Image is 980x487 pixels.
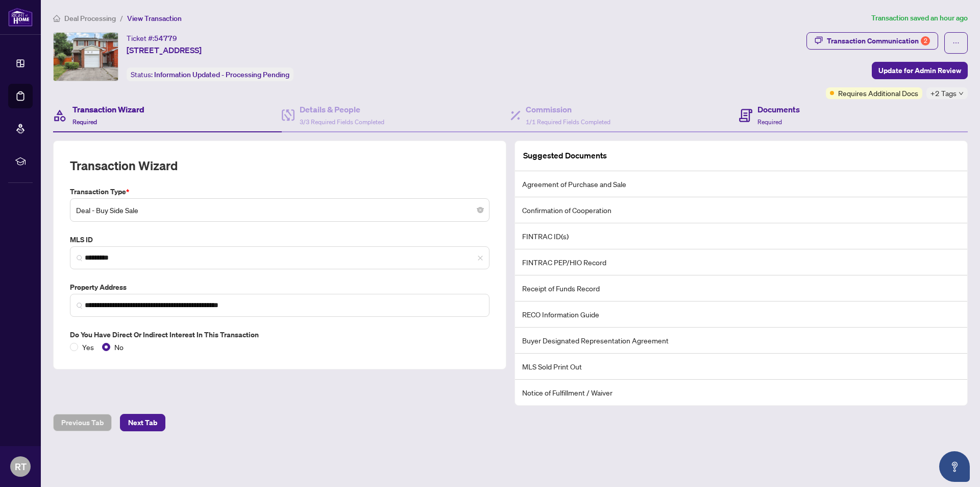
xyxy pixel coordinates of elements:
span: close-circle [477,207,483,213]
li: Notice of Fulfillment / Waiver [515,380,967,405]
button: Open asap [939,451,970,482]
span: View Transaction [127,14,182,23]
li: Agreement of Purchase and Sale [515,171,967,197]
img: IMG-N12381146_1.jpg [54,33,118,81]
span: down [959,91,964,96]
li: FINTRAC ID(s) [515,223,967,249]
span: Yes [78,341,98,353]
img: logo [8,8,33,27]
span: ellipsis [952,39,960,47]
li: RECO Information Guide [515,302,967,328]
span: Deal Processing [64,14,116,23]
img: search_icon [77,255,83,261]
span: RT [15,459,27,474]
button: Previous Tab [53,414,112,431]
img: search_icon [77,303,83,309]
li: / [120,12,123,24]
span: 3/3 Required Fields Completed [300,118,384,126]
h4: Documents [757,103,800,115]
span: close [477,255,483,261]
button: Transaction Communication2 [806,32,938,50]
li: MLS Sold Print Out [515,354,967,380]
li: Receipt of Funds Record [515,275,967,302]
li: Confirmation of Cooperation [515,197,967,223]
span: Next Tab [128,414,157,431]
article: Transaction saved an hour ago [871,12,968,24]
label: MLS ID [70,234,489,245]
span: +2 Tags [930,87,957,99]
span: Required [757,118,782,126]
button: Update for Admin Review [872,62,968,79]
span: 54779 [154,34,177,43]
h2: Transaction Wizard [70,157,178,174]
span: Requires Additional Docs [838,87,918,99]
span: Update for Admin Review [878,62,961,79]
div: Status: [127,67,293,81]
span: Information Updated - Processing Pending [154,70,289,79]
h4: Transaction Wizard [72,103,144,115]
span: Deal - Buy Side Sale [76,200,483,220]
span: 1/1 Required Fields Completed [526,118,610,126]
span: home [53,15,60,22]
span: [STREET_ADDRESS] [127,44,202,56]
label: Do you have direct or indirect interest in this transaction [70,329,489,340]
li: Buyer Designated Representation Agreement [515,328,967,354]
label: Property Address [70,282,489,293]
li: FINTRAC PEP/HIO Record [515,249,967,275]
div: Ticket #: [127,32,177,44]
h4: Details & People [300,103,384,115]
span: Required [72,118,97,126]
div: 2 [921,36,930,45]
span: No [110,341,128,353]
h4: Commission [526,103,610,115]
label: Transaction Type [70,186,489,197]
article: Suggested Documents [523,149,607,162]
button: Next Tab [120,414,165,431]
div: Transaction Communication [827,33,930,49]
